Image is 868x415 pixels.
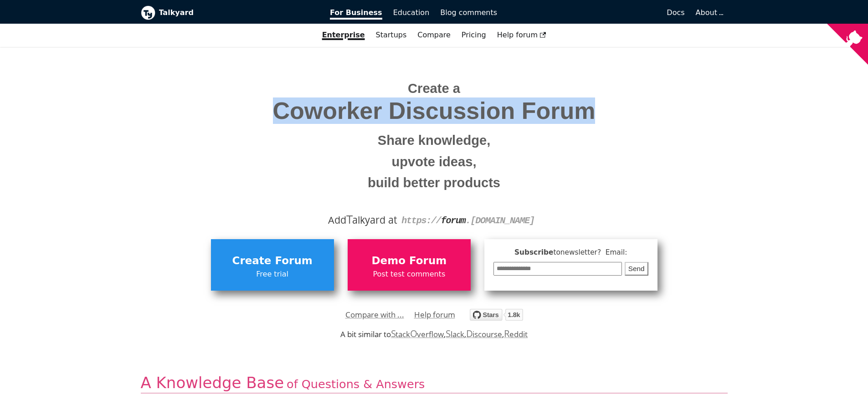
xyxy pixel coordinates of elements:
span: Education [393,8,430,17]
a: Talkyard logoTalkyard [141,5,318,20]
a: Demo ForumPost test comments [348,239,471,290]
a: Slack [446,329,464,339]
span: Free trial [216,268,329,280]
small: upvote ideas, [148,151,721,173]
h2: A Knowledge Base [141,373,728,394]
a: Create ForumFree trial [211,239,334,290]
a: About [696,8,722,17]
span: O [410,327,417,340]
img: talkyard.svg [470,309,523,321]
span: For Business [330,8,382,20]
a: Education [388,5,435,20]
span: Blog comments [440,8,497,17]
span: S [391,327,396,340]
span: Docs [667,8,684,17]
span: of Questions & Answers [287,377,425,391]
span: Subscribe [493,247,648,258]
a: StackOverflow [391,329,444,339]
a: Compare with ... [345,308,404,322]
span: Create Forum [216,252,329,270]
span: D [466,327,473,340]
a: Help forum [492,27,552,43]
span: T [346,211,353,227]
span: to newsletter ? Email: [553,248,627,256]
small: build better products [148,172,721,194]
a: Discourse [466,329,502,339]
a: Pricing [456,27,492,43]
span: Coworker Discussion Forum [148,98,721,124]
a: Help forum [414,308,455,322]
span: Create a [408,81,460,96]
a: Blog comments [435,5,503,20]
a: Compare [417,31,451,39]
strong: forum [441,215,466,226]
a: Star debiki/talkyard on GitHub [470,310,523,323]
span: S [446,327,451,340]
a: Docs [503,5,690,20]
a: Startups [370,27,412,43]
small: Share knowledge, [148,130,721,151]
code: https:// . [DOMAIN_NAME] [401,215,534,226]
b: Talkyard [159,7,318,19]
button: Send [625,262,648,276]
span: Help forum [497,31,546,39]
a: Enterprise [317,27,370,43]
span: R [504,327,510,340]
img: Talkyard logo [141,5,155,20]
span: Demo Forum [352,252,466,270]
span: Post test comments [352,268,466,280]
a: For Business [324,5,388,20]
a: Reddit [504,329,528,339]
div: Add alkyard at [148,212,721,228]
